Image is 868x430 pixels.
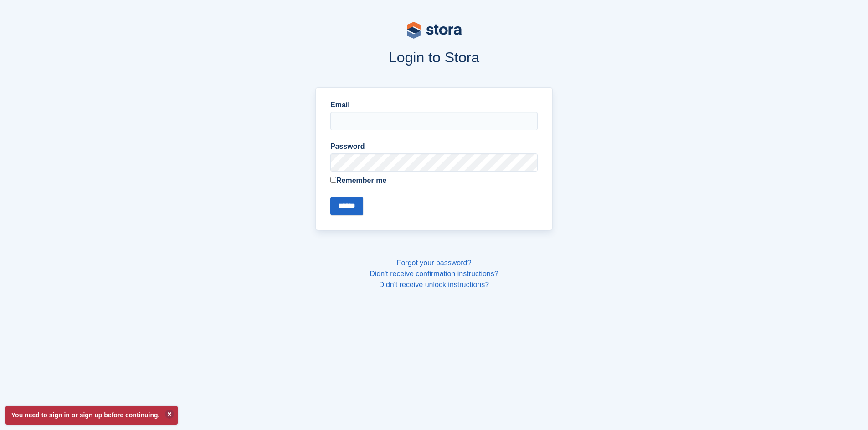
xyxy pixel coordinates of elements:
input: Remember me [330,177,336,183]
img: stora-logo-53a41332b3708ae10de48c4981b4e9114cc0af31d8433b30ea865607fb682f29.svg [407,22,462,39]
p: You need to sign in or sign up before continuing. [5,406,178,425]
label: Password [330,141,538,152]
label: Email [330,100,538,111]
a: Didn't receive unlock instructions? [379,281,489,288]
a: Forgot your password? [397,259,472,267]
a: Didn't receive confirmation instructions? [370,270,498,278]
h1: Login to Stora [142,49,727,66]
label: Remember me [330,175,538,186]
